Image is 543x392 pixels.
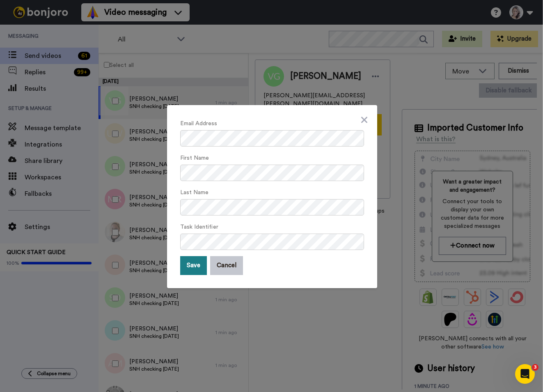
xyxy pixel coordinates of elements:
label: Task Identifier [180,223,218,232]
iframe: Intercom live chat [515,364,535,384]
span: 3 [532,364,538,371]
label: Last Name [180,188,209,197]
button: Save [180,256,207,275]
button: Cancel [210,256,243,275]
label: First Name [180,154,209,163]
label: Email Address [180,119,218,128]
